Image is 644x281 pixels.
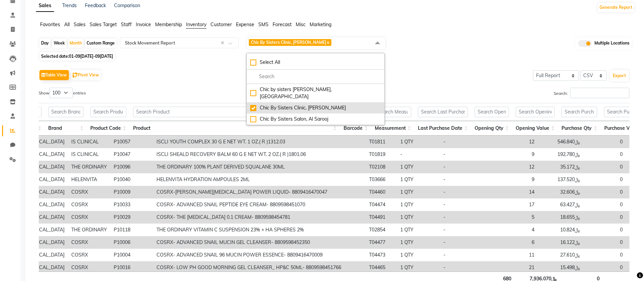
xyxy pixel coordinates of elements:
[538,161,584,173] td: ﷼35.172
[258,21,269,28] span: SMS
[397,236,440,249] td: 1 QTY
[90,21,117,28] span: Sales Target
[440,224,497,236] td: -
[186,21,206,28] span: Inventory
[69,54,113,59] span: 01-09[DATE]-09[DATE]
[440,186,497,198] td: -
[68,136,110,148] td: IS CLINICAL
[39,70,69,80] button: Table View
[49,88,73,98] select: Showentries
[397,224,440,236] td: 1 QTY
[366,224,397,236] td: T02854
[584,236,626,249] td: 0
[250,59,381,66] div: Select All
[23,161,68,173] td: [MEDICAL_DATA]
[440,236,497,249] td: -
[497,261,538,274] td: 21
[110,198,153,211] td: P10033
[74,21,86,28] span: Sales
[366,198,397,211] td: T04474
[23,136,68,148] td: [MEDICAL_DATA]
[440,261,497,274] td: -
[397,249,440,261] td: 1 QTY
[375,107,411,117] input: Search Measurement
[594,40,629,47] span: Multiple Locations
[39,88,86,98] label: Show entries
[251,40,326,45] span: Chic By Sisters Clinic, [PERSON_NAME]
[497,161,538,173] td: 12
[23,198,68,211] td: [MEDICAL_DATA]
[418,107,468,117] input: Search Last Purchase Date
[371,121,415,136] th: Measurement: activate to sort column ascending
[538,136,584,148] td: ﷼546.840
[39,52,115,60] span: Selected date:
[250,86,381,100] div: Chic by sisters [PERSON_NAME], [GEOGRAPHIC_DATA]
[110,186,153,198] td: P10009
[68,211,110,224] td: COSRX
[133,107,337,117] input: Search Product
[340,121,371,136] th: Barcode: activate to sort column ascending
[440,211,497,224] td: -
[153,224,366,236] td: THE ORDINARY VITAMIN C SUSPENSION 23% + HA SPHERES 2%
[440,249,497,261] td: -
[538,249,584,261] td: ﷼27.610
[397,173,440,186] td: 1 QTY
[397,211,440,224] td: 1 QTY
[68,38,84,48] div: Month
[570,88,629,98] input: Search:
[326,40,329,45] a: x
[366,261,397,274] td: T04465
[68,148,110,161] td: IS CLINICAL
[23,148,68,161] td: [MEDICAL_DATA]
[415,121,471,136] th: Last Purchase Date: activate to sort column ascending
[71,70,101,80] button: Pivot View
[136,21,151,28] span: Invoice
[296,21,306,28] span: Misc
[153,136,366,148] td: ISCLI YOUTH COMPLEX 30 G E NET WT. 1 OZ.( R )1312.03
[210,21,232,28] span: Customer
[440,136,497,148] td: -
[475,107,509,117] input: Search Opening Qty
[440,173,497,186] td: -
[39,38,51,48] div: Day
[538,211,584,224] td: ﷼18.655
[48,107,84,117] input: Search Brand
[130,121,340,136] th: Product: activate to sort column ascending
[584,261,626,274] td: 0
[153,173,366,186] td: HELENVITA HYDRATION AMPOULES 2ML
[584,161,626,173] td: 0
[366,249,397,261] td: T04473
[516,107,555,117] input: Search Opening Value
[497,148,538,161] td: 9
[584,186,626,198] td: 0
[273,21,292,28] span: Forecast
[153,211,366,224] td: COSRX- THE [MEDICAL_DATA] 0.1 CREAM- 8809598454781
[366,186,397,198] td: T04460
[153,161,366,173] td: THE ORDINARY 100% PLANT DERIVED SQUALANE 30ML
[584,249,626,261] td: 0
[68,198,110,211] td: COSRX
[366,211,397,224] td: T04491
[110,249,153,261] td: P10004
[68,236,110,249] td: COSRX
[110,161,153,173] td: P10096
[538,148,584,161] td: ﷼192.780
[85,38,116,48] div: Custom Range
[366,236,397,249] td: T04477
[538,224,584,236] td: ﷼10.824
[110,173,153,186] td: P10040
[153,249,366,261] td: COSRX- ADVANCED SNAIL 96 MUCIN POWER ESSENCE- 8809416470009
[397,186,440,198] td: 1 QTY
[62,2,77,8] a: Trends
[68,161,110,173] td: THE ORDINARY
[310,21,331,28] span: Marketing
[153,198,366,211] td: COSRX- ADVANCED SNAIL PEPTIDE EYE CREAM- 8809598451070
[68,249,110,261] td: COSRX
[23,211,68,224] td: [MEDICAL_DATA]
[497,173,538,186] td: 9
[64,21,70,28] span: All
[68,224,110,236] td: THE ORDINARY
[73,73,78,78] img: pivot.png
[366,136,397,148] td: T01811
[110,211,153,224] td: P10029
